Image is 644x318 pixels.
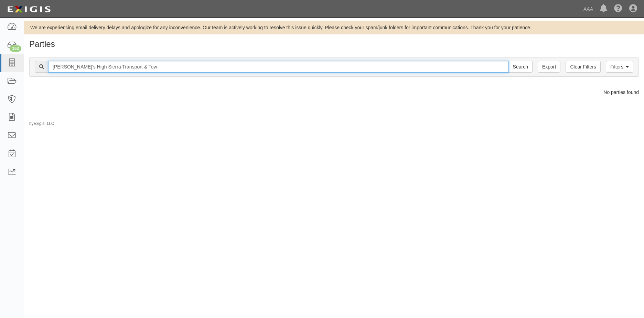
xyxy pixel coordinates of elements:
input: Search [508,61,533,73]
a: Filters [606,61,633,73]
i: Help Center - Complianz [614,5,622,13]
a: Export [538,61,560,73]
a: AAA [580,2,597,16]
div: 163 [10,45,21,52]
a: Exigis, LLC [34,121,54,126]
div: We are experiencing email delivery delays and apologize for any inconvenience. Our team is active... [24,24,644,31]
div: No parties found [24,89,644,96]
h1: Parties [29,40,639,49]
img: logo-5460c22ac91f19d4615b14bd174203de0afe785f0fc80cf4dbbc73dc1793850b.png [5,3,53,15]
a: Clear Filters [566,61,600,73]
small: by [29,121,54,127]
input: Search [48,61,509,73]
